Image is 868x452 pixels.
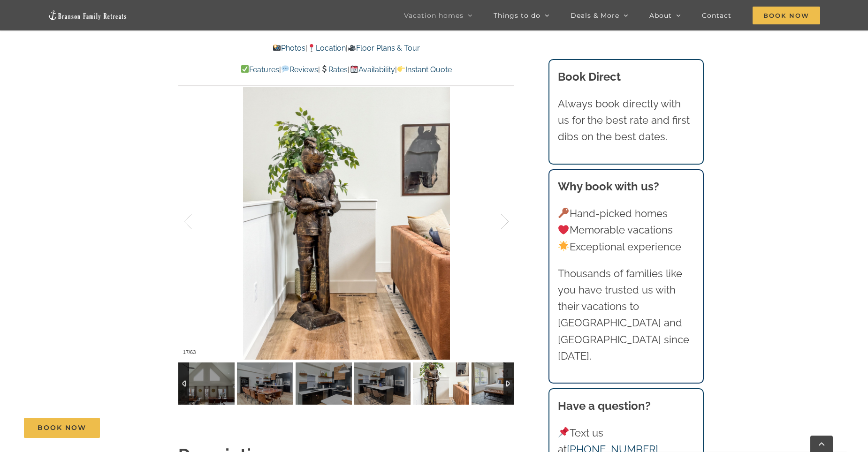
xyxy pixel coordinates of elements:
img: 👉 [397,65,405,73]
img: 💲 [320,65,328,73]
img: Claymore-Cottage-lake-view-pool-vacation-rental-1122-scaled.jpg-nggid041124-ngg0dyn-120x90-00f0w0... [237,362,293,405]
a: Reviews [281,65,318,74]
b: Book Direct [558,70,621,83]
img: Claymore-Cottage-at-Table-Rock-Lake-Branson-Missouri-1412-scaled.jpg-nggid041803-ngg0dyn-120x90-0... [413,362,469,405]
strong: Have a question? [558,399,651,413]
a: Location [307,44,346,53]
img: 📸 [273,44,281,52]
span: Contact [702,12,731,19]
img: 📍 [308,44,315,52]
img: Claymore-Cottage-lake-view-pool-vacation-rental-1124-scaled.jpg-nggid041126-ngg0dyn-120x90-00f0w0... [296,362,352,405]
a: Floor Plans & Tour [348,44,420,53]
a: Instant Quote [397,65,452,74]
p: Always book directly with us for the best rate and first dibs on the best dates. [558,96,695,145]
a: Book Now [24,418,100,438]
p: Hand-picked homes Memorable vacations Exceptional experience [558,205,695,255]
img: 🎥 [348,44,356,52]
span: Book Now [753,7,820,24]
a: Availability [350,65,395,74]
h3: Why book with us? [558,178,695,195]
img: 💬 [282,65,289,73]
p: Thousands of families like you have trusted us with their vacations to [GEOGRAPHIC_DATA] and [GEO... [558,265,695,364]
img: 🔑 [558,208,569,218]
p: | | [178,42,514,54]
img: Claymore-Cottage-lake-view-pool-vacation-rental-1125-scaled.jpg-nggid041127-ngg0dyn-120x90-00f0w0... [354,362,411,405]
img: 🌟 [558,241,569,251]
span: Vacation homes [404,12,464,19]
span: Book Now [38,424,86,432]
img: Branson Family Retreats Logo [48,10,128,21]
span: About [649,12,672,19]
img: 📆 [350,65,358,73]
a: Features [241,65,279,74]
img: ✅ [241,65,249,73]
img: Claymore-Cottage-lake-view-pool-vacation-rental-1127-scaled.jpg-nggid041129-ngg0dyn-120x90-00f0w0... [178,362,235,405]
img: Claymore-Cottage-lake-view-pool-vacation-rental-1106-scaled.jpg-nggid041109-ngg0dyn-120x90-00f0w0... [472,362,528,405]
span: Deals & More [571,12,619,19]
a: Rates [320,65,348,74]
span: Things to do [494,12,541,19]
img: ❤️ [558,225,569,235]
p: | | | | [178,64,514,76]
a: Photos [272,44,305,53]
